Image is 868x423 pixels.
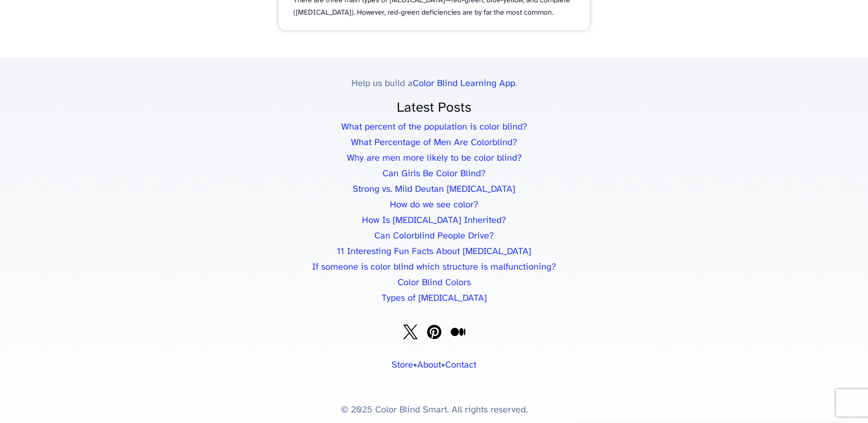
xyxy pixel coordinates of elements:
[351,138,517,147] a: What Percentage of Men Are Colorblind?
[383,169,485,179] a: Can Girls Be Color Blind?
[312,262,556,272] a: If someone is color blind which structure is malfunctioning?
[390,200,478,210] a: How do we see color?
[347,153,522,163] a: Why are men more likely to be color blind?
[362,216,506,225] a: How Is [MEDICAL_DATA] Inherited?
[353,184,515,194] a: Strong vs. Mild Deutan [MEDICAL_DATA]
[9,76,859,92] p: Help us build a .
[417,360,441,370] a: About
[413,79,515,88] a: Color Blind Learning App
[374,231,494,241] a: Can Colorblind People Drive?
[341,122,527,132] a: What percent of the population is color blind?
[9,358,859,373] div: • •
[9,402,859,418] div: © 2025 Color Blind Smart. All rights reserved.
[337,247,531,256] a: 11 Interesting Fun Facts About [MEDICAL_DATA]
[392,360,413,370] a: Store
[445,360,476,370] a: Contact
[382,293,487,303] a: Types of [MEDICAL_DATA]
[9,101,859,116] h3: Latest Posts
[398,278,471,287] a: Color Blind Colors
